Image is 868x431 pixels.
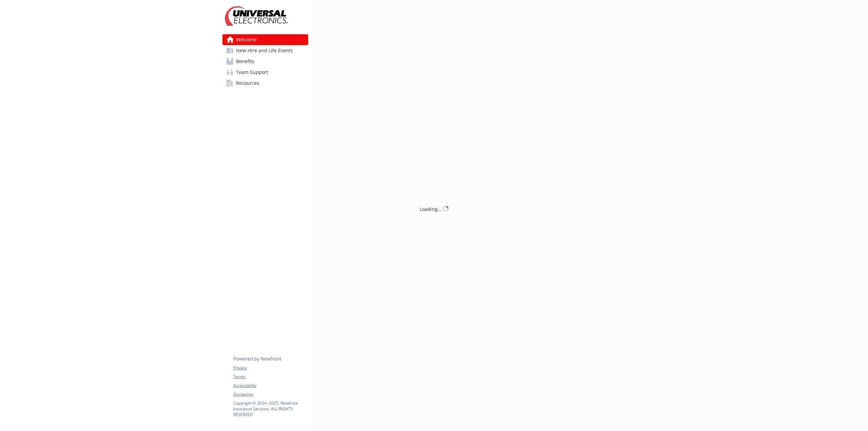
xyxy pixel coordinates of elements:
[420,205,442,212] div: Loading...
[236,78,259,89] span: Resources
[233,400,308,417] p: Copyright © 2024 - 2025 , Newfront Insurance Services, ALL RIGHTS RESERVED
[222,67,308,78] a: Team Support
[236,45,293,56] span: New Hire and Life Events
[233,365,308,371] a: Privacy
[233,391,308,397] a: Disclaimer
[236,34,257,45] span: Welcome
[222,56,308,67] a: Benefits
[222,45,308,56] a: New Hire and Life Events
[233,374,308,380] a: Terms
[222,34,308,45] a: Welcome
[233,383,308,389] a: Accessibility
[236,67,268,78] span: Team Support
[222,78,308,89] a: Resources
[236,56,254,67] span: Benefits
